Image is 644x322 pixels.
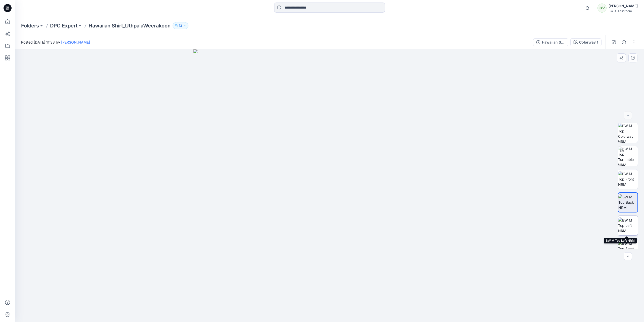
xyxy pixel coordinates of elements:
img: BW M Top Back NRM [618,194,637,210]
div: [PERSON_NAME] [609,3,638,9]
button: Colorway 1 [570,38,601,46]
img: BW M Top Front Chest NRM [618,241,638,257]
img: BW M Top Left NRM [618,218,638,233]
button: Details [620,38,628,46]
a: DPC Expert [50,22,77,29]
p: Hawaiian Shirt_UthpalaWeerakoon [89,22,171,29]
button: 13 [173,22,188,29]
img: BW M Top Front NRM [618,171,638,187]
button: Hawaiian Shirt_UthpalaWeerakoon [533,38,568,46]
div: BWU Classroom [609,9,638,13]
span: Posted [DATE] 11:33 by [21,40,90,45]
a: [PERSON_NAME] [61,40,90,44]
img: eyJhbGciOiJIUzI1NiIsImtpZCI6IjAiLCJzbHQiOiJzZXMiLCJ0eXAiOiJKV1QifQ.eyJkYXRhIjp7InR5cGUiOiJzdG9yYW... [193,49,466,322]
a: Folders [21,22,39,29]
img: BW M Top Turntable NRM [618,146,638,166]
div: GV [597,4,607,13]
div: Colorway 1 [579,40,598,45]
p: 13 [179,23,182,28]
div: Hawaiian Shirt_UthpalaWeerakoon [542,40,565,45]
img: BW M Top Colorway NRM [618,123,638,143]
